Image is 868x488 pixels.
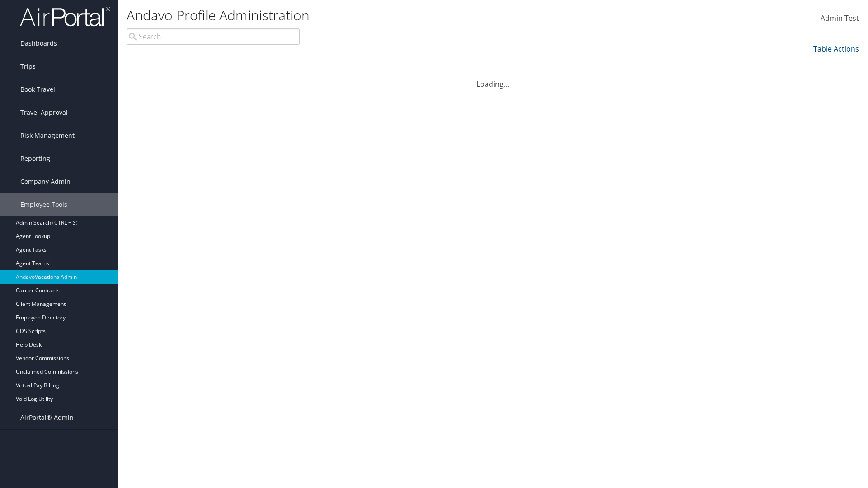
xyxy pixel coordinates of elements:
div: Loading... [127,68,859,89]
span: Travel Approval [20,101,68,124]
input: Search [127,28,300,45]
h1: Andavo Profile Administration [127,6,615,25]
span: Employee Tools [20,193,67,216]
span: Reporting [20,147,50,170]
span: Admin Test [821,13,859,23]
span: Dashboards [20,32,57,55]
a: Table Actions [813,44,859,54]
span: Company Admin [20,170,71,193]
span: Book Travel [20,78,55,101]
span: Trips [20,55,36,78]
span: Risk Management [20,124,75,147]
span: AirPortal® Admin [20,406,74,429]
img: airportal-logo.png [20,6,110,27]
a: Admin Test [821,5,859,33]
